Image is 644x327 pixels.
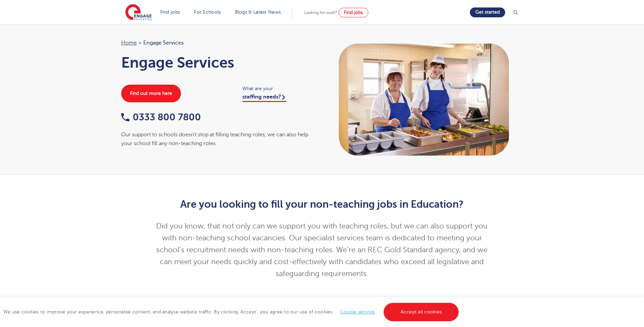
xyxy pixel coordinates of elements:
img: Engage Education [125,4,152,21]
span: We use cookies to improve your experience, personalise content, and analyse website traffic. By c... [3,309,460,314]
a: Find out more here [121,85,181,102]
span: Looking for work? [304,10,337,15]
div: Our support to schools doesn't stop at filling teaching roles, we can also help your school fill ... [121,130,315,148]
a: Accept all cookies [384,303,459,321]
span: > [139,40,142,46]
a: 0333 800 7800 [121,112,201,122]
span: Engage Services [143,38,184,47]
h2: Are you looking to fill your non-teaching jobs in Education? [155,199,489,210]
a: Find jobs [338,8,368,17]
span: What are your [242,85,315,92]
a: Cookie settings [340,309,375,314]
a: Home [121,40,137,46]
nav: breadcrumb [121,38,315,47]
a: Get started [470,7,505,17]
a: For Schools [194,10,221,15]
a: Find jobs [160,10,180,15]
span: Find jobs [344,10,363,15]
a: staffing needs? [242,94,286,102]
h1: Engage Services [121,54,315,71]
a: Blogs & Latest News [235,10,281,15]
span: Did you know, that not only can we support you with teaching roles, but we can also support you w... [156,222,487,278]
